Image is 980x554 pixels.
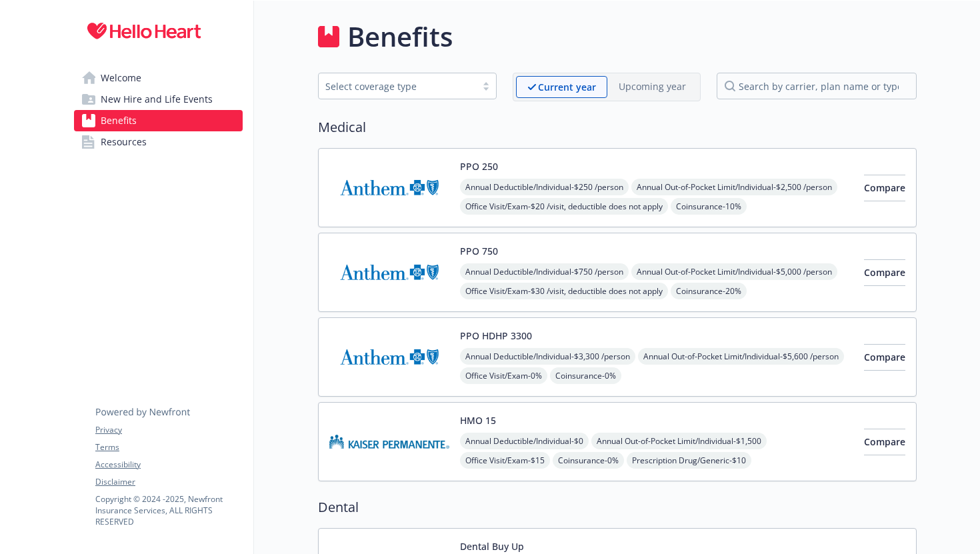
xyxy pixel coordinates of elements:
[864,344,905,371] button: Compare
[101,131,147,153] span: Resources
[864,435,905,448] span: Compare
[460,329,532,343] button: PPO HDHP 3300
[607,76,697,98] span: Upcoming year
[717,73,917,99] input: search by carrier, plan name or type
[619,79,686,93] p: Upcoming year
[95,493,242,527] p: Copyright © 2024 - 2025 , Newfront Insurance Services, ALL RIGHTS RESERVED
[95,476,242,488] a: Disclaimer
[460,244,498,258] button: PPO 750
[864,351,905,363] span: Compare
[460,198,668,215] span: Office Visit/Exam - $20 /visit, deductible does not apply
[101,67,141,89] span: Welcome
[553,452,624,469] span: Coinsurance - 0%
[101,89,213,110] span: New Hire and Life Events
[460,367,547,384] span: Office Visit/Exam - 0%
[538,80,596,94] p: Current year
[460,283,668,299] span: Office Visit/Exam - $30 /visit, deductible does not apply
[591,433,767,449] span: Annual Out-of-Pocket Limit/Individual - $1,500
[864,181,905,194] span: Compare
[347,17,453,57] h1: Benefits
[460,452,550,469] span: Office Visit/Exam - $15
[460,179,629,195] span: Annual Deductible/Individual - $250 /person
[460,413,496,427] button: HMO 15
[631,179,837,195] span: Annual Out-of-Pocket Limit/Individual - $2,500 /person
[460,433,589,449] span: Annual Deductible/Individual - $0
[329,159,449,216] img: Anthem Blue Cross carrier logo
[95,424,242,436] a: Privacy
[329,244,449,301] img: Anthem Blue Cross carrier logo
[864,266,905,279] span: Compare
[671,198,747,215] span: Coinsurance - 10%
[329,329,449,385] img: Anthem Blue Cross carrier logo
[101,110,137,131] span: Benefits
[95,459,242,471] a: Accessibility
[864,259,905,286] button: Compare
[671,283,747,299] span: Coinsurance - 20%
[74,110,243,131] a: Benefits
[325,79,469,93] div: Select coverage type
[864,175,905,201] button: Compare
[74,89,243,110] a: New Hire and Life Events
[329,413,449,470] img: Kaiser Permanente Insurance Company carrier logo
[460,159,498,173] button: PPO 250
[627,452,751,469] span: Prescription Drug/Generic - $10
[631,263,837,280] span: Annual Out-of-Pocket Limit/Individual - $5,000 /person
[638,348,844,365] span: Annual Out-of-Pocket Limit/Individual - $5,600 /person
[74,131,243,153] a: Resources
[95,441,242,453] a: Terms
[460,348,635,365] span: Annual Deductible/Individual - $3,300 /person
[74,67,243,89] a: Welcome
[318,497,917,517] h2: Dental
[318,117,917,137] h2: Medical
[864,429,905,455] button: Compare
[460,263,629,280] span: Annual Deductible/Individual - $750 /person
[460,539,524,553] button: Dental Buy Up
[550,367,621,384] span: Coinsurance - 0%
